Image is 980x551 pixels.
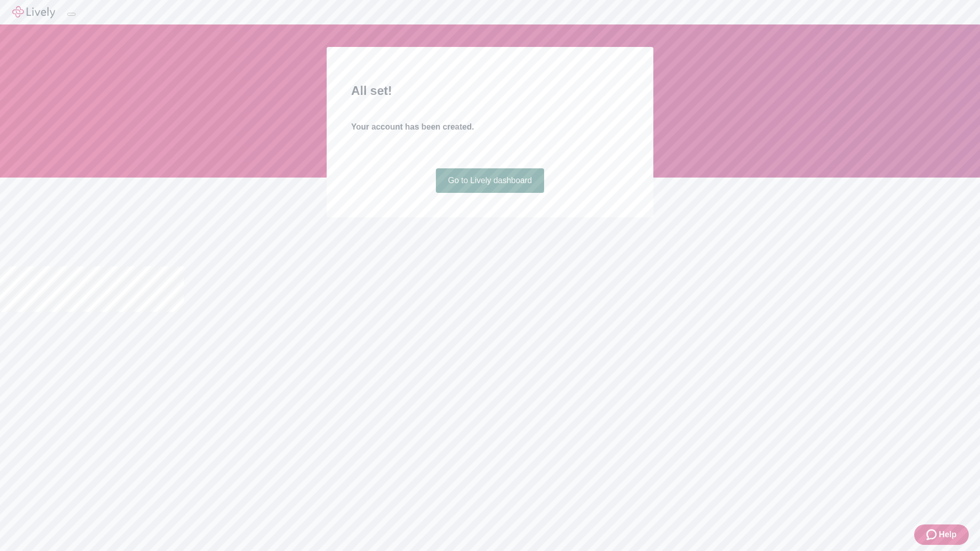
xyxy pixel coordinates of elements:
[67,13,76,16] button: Log out
[914,524,969,545] button: Zendesk support iconHelp
[351,121,629,133] h4: Your account has been created.
[351,82,629,100] h2: All set!
[12,6,55,18] img: Lively
[939,529,957,541] span: Help
[436,168,545,193] a: Go to Lively dashboard
[926,529,939,541] svg: Zendesk support icon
